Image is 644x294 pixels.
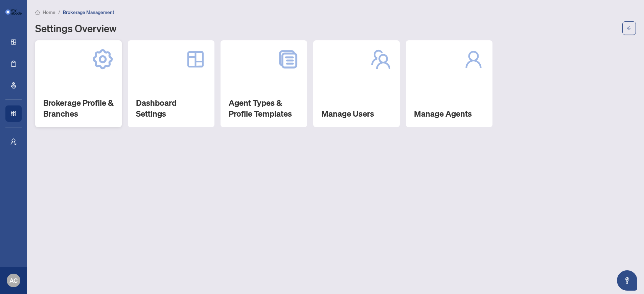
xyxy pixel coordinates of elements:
[58,8,60,16] li: /
[35,23,117,34] h1: Settings Overview
[321,108,392,119] h2: Manage Users
[43,97,114,119] h2: Brokerage Profile & Branches
[35,10,40,15] span: home
[9,276,18,285] span: AC
[136,97,206,119] h2: Dashboard Settings
[5,9,22,15] img: logo
[627,26,631,31] span: arrow-left
[414,108,484,119] h2: Manage Agents
[229,97,299,119] h2: Agent Types & Profile Templates
[63,9,114,15] span: Brokerage Management
[10,138,17,145] span: user-switch
[617,270,637,291] button: Open asap
[43,9,55,15] span: Home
